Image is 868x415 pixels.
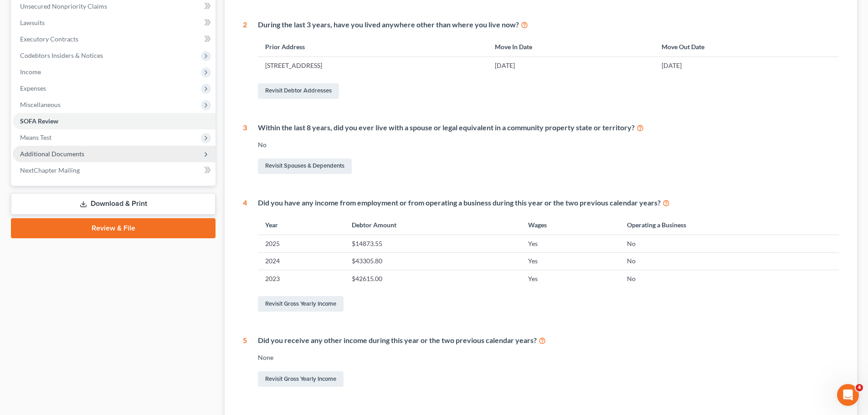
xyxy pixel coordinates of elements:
[13,31,216,47] a: Executory Contracts
[258,140,839,149] div: No
[258,198,839,208] div: Did you have any income from employment or from operating a business during this year or the two ...
[344,270,520,287] td: $42615.00
[13,113,216,129] a: SOFA Review
[521,252,620,270] td: Yes
[243,335,247,389] div: 5
[20,166,80,174] span: NextChapter Mailing
[258,20,839,30] div: During the last 3 years, have you lived anywhere other than where you live now?
[620,235,839,252] td: No
[620,270,839,287] td: No
[20,101,61,108] span: Miscellaneous
[258,123,839,133] div: Within the last 8 years, did you ever live with a spouse or legal equivalent in a community prope...
[258,371,344,387] a: Revisit Gross Yearly Income
[258,335,839,346] div: Did you receive any other income during this year or the two previous calendar years?
[488,37,654,56] th: Move In Date
[243,123,247,176] div: 3
[20,117,58,125] span: SOFA Review
[856,384,863,391] span: 4
[258,235,344,252] td: 2025
[13,15,216,31] a: Lawsuits
[258,353,839,362] div: None
[243,20,247,101] div: 2
[620,215,839,235] th: Operating a Business
[20,2,107,10] span: Unsecured Nonpriority Claims
[344,252,520,270] td: $43305.80
[654,57,839,74] td: [DATE]
[837,384,859,406] iframe: Intercom live chat
[258,270,344,287] td: 2023
[521,235,620,252] td: Yes
[258,57,488,74] td: [STREET_ADDRESS]
[258,159,352,174] a: Revisit Spouses & Dependents
[344,215,520,235] th: Debtor Amount
[258,296,344,312] a: Revisit Gross Yearly Income
[11,193,216,215] a: Download & Print
[258,83,339,99] a: Revisit Debtor Addresses
[620,252,839,270] td: No
[13,162,216,179] a: NextChapter Mailing
[20,84,46,92] span: Expenses
[258,215,344,235] th: Year
[20,68,41,76] span: Income
[521,270,620,287] td: Yes
[20,150,84,158] span: Additional Documents
[20,51,103,59] span: Codebtors Insiders & Notices
[654,37,839,56] th: Move Out Date
[243,198,247,314] div: 4
[20,19,45,26] span: Lawsuits
[488,57,654,74] td: [DATE]
[258,252,344,270] td: 2024
[20,133,51,141] span: Means Test
[20,35,78,43] span: Executory Contracts
[521,215,620,235] th: Wages
[258,37,488,56] th: Prior Address
[344,235,520,252] td: $14873.55
[11,218,216,238] a: Review & File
